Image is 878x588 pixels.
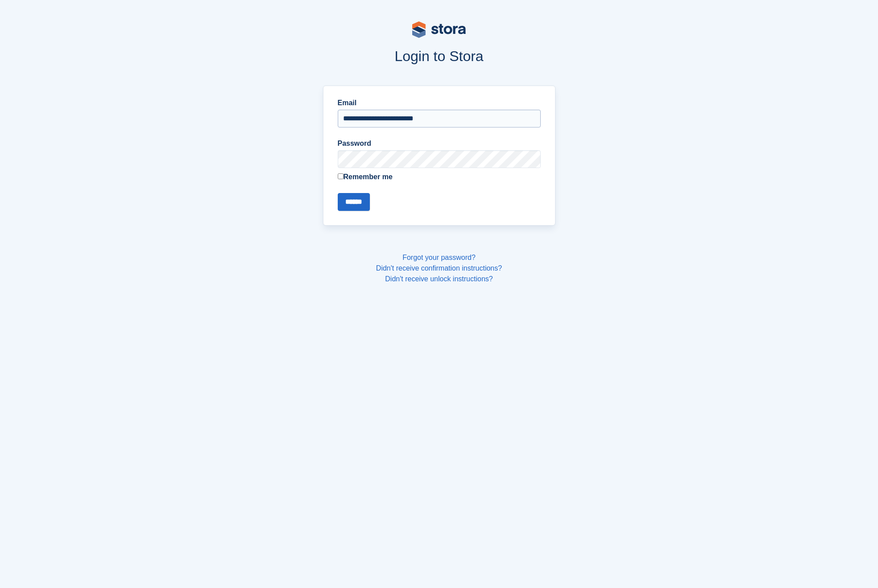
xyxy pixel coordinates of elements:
[338,98,541,108] label: Email
[402,254,476,261] a: Forgot your password?
[338,173,344,179] input: Remember me
[412,21,466,38] img: stora-logo-53a41332b3708ae10de48c4981b4e9114cc0af31d8433b30ea865607fb682f29.svg
[338,138,541,149] label: Password
[153,48,725,64] h1: Login to Stora
[376,264,502,272] a: Didn't receive confirmation instructions?
[338,172,541,182] label: Remember me
[385,275,493,283] a: Didn't receive unlock instructions?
